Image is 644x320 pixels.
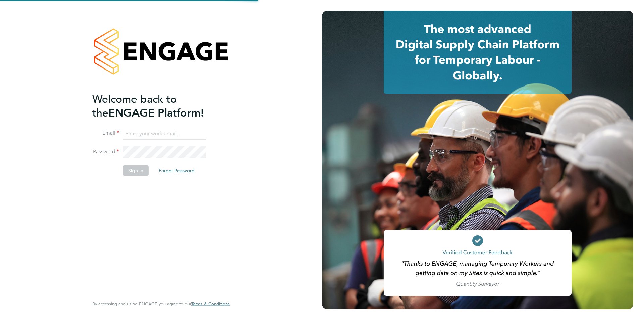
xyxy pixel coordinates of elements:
span: Welcome back to the [92,92,177,119]
button: Forgot Password [153,165,200,176]
label: Password [92,148,119,155]
a: Terms & Conditions [191,301,230,307]
label: Email [92,130,119,137]
h2: ENGAGE Platform! [92,92,223,120]
input: Enter your work email... [123,128,206,140]
span: By accessing and using ENGAGE you agree to our [92,301,230,307]
button: Sign In [123,165,149,176]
